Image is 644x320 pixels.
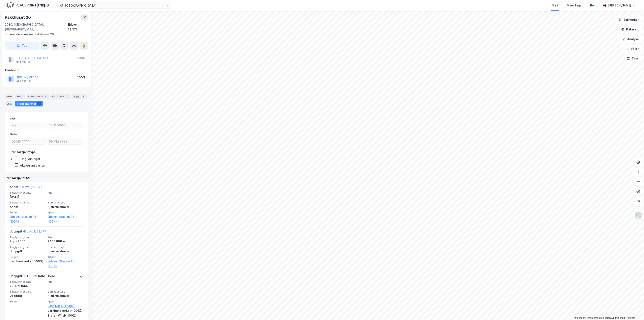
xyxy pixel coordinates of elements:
[619,35,642,43] button: Analyse
[573,317,584,319] a: Mapbox
[48,280,83,284] span: Pris
[48,313,83,318] div: Staten V/nsb (100%)
[5,94,13,99] div: Info
[10,239,45,244] div: 2. juli 2000
[48,214,83,224] a: Eidsvoll Stasjon AS (100%)
[590,3,597,8] div: Bolig
[48,191,83,194] span: Pris
[16,60,32,64] div: 984 197 586
[67,22,88,32] div: Eidsvoll, 63/177
[47,138,83,144] input: DD.MM.YYYY
[618,25,642,33] button: Datasett
[48,239,83,244] div: 2 100 000 kr
[615,16,642,24] button: Bokmerker
[24,230,46,233] a: Eidsvoll, 63/177
[43,94,47,98] div: 2
[48,204,83,209] div: Hjemmelshaver
[5,32,85,37] div: Pakkhuset 26
[48,236,83,239] span: Pris
[608,3,631,8] div: [PERSON_NAME]
[77,56,85,60] div: 100%
[5,68,88,73] div: Gårdeiere
[10,255,45,259] span: Selger
[10,184,42,191] div: Annet -
[81,94,85,98] div: 2
[5,22,67,32] div: 2080, [GEOGRAPHIC_DATA], [GEOGRAPHIC_DATA]
[5,42,39,50] button: Tag
[5,14,32,21] div: Pakkhuset 20
[635,212,642,219] img: Z
[10,245,45,249] span: Tinglysningstype
[567,3,581,8] div: Mine Tags
[5,32,35,36] span: Tilhørende adresser:
[27,94,49,99] div: Leietakere
[48,201,83,204] span: Eierskapstype
[47,122,83,128] input: Til 2100000
[65,94,69,98] div: 2
[15,101,43,106] div: Transaksjoner
[10,204,45,209] div: Annet
[48,290,83,293] span: Eierskapstype
[10,214,45,224] a: Eidsvoll Stasjon AS (100%)
[10,132,17,137] div: Dato
[10,274,55,280] div: Uoppgitt - [PERSON_NAME] flere
[48,249,83,254] div: Hjemmelshaver
[10,201,45,204] span: Tinglysningstype
[10,211,45,214] span: Selger
[10,150,36,154] div: Transaksjonstype
[63,2,166,8] input: Søk på adresse, matrikkel, gårdeiere, leietakere eller personer
[48,293,83,298] div: Hjemmelshaver
[72,94,87,99] div: Bygg
[10,300,45,303] span: Selger
[10,290,45,293] span: Tinglysningstype
[48,194,83,199] div: —
[48,259,83,269] a: Eidsvoll Stasjon AS (100%)
[48,255,83,259] span: Kjøper
[48,303,83,308] a: Bane Nor SF (100%),
[77,75,85,80] div: 100%
[10,280,45,284] span: Tinglysningsdato
[10,117,15,121] div: Pris
[48,211,83,214] span: Kjøper
[5,176,88,180] div: Transaksjoner (3)
[10,236,45,239] span: Tinglysningsdato
[48,245,83,249] span: Eierskapstype
[624,54,642,63] button: Tags
[10,249,45,254] div: Uoppgitt
[10,138,45,144] input: DD.MM.YYYY
[5,101,13,106] div: ESG
[48,308,83,313] div: Jernbaneverket (100%),
[605,317,625,319] a: Improve this map
[10,191,45,194] span: Tinglysningsdato
[10,284,45,288] div: 20. juni 1955
[552,3,558,8] div: Kart
[10,303,45,308] div: —
[15,94,25,99] div: Eiere
[20,164,45,167] div: Aksjetransaksjon
[6,2,49,9] img: logo.f888ab2527a4732fd821a326f86c7f29.svg
[16,80,32,83] div: 882 585 182
[10,229,46,236] div: Uoppgitt -
[48,284,83,288] div: —
[10,259,45,264] div: Jernbaneverket (100%)
[51,94,71,99] div: Datasett
[20,157,40,161] div: Tinglysninger
[623,45,642,53] button: Filter
[10,293,45,298] div: Uoppgitt
[10,194,45,199] div: [DATE]
[585,317,604,319] a: OpenStreetMap
[624,301,644,320] iframe: Chat Widget
[37,102,41,106] div: 3
[20,185,42,189] a: Eidsvoll, 63/177
[10,122,45,128] input: Fra
[48,300,83,303] span: Kjøper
